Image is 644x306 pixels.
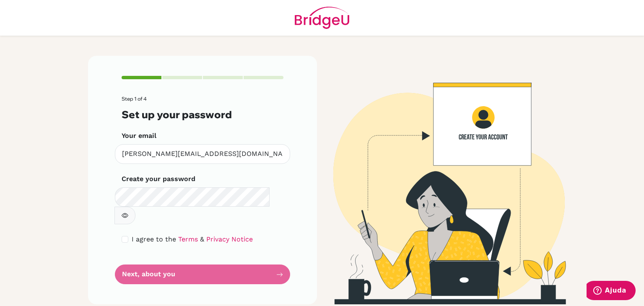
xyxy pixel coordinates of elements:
[132,235,176,243] span: I agree to the
[115,144,290,164] input: Insert your email*
[206,235,253,243] a: Privacy Notice
[122,174,195,184] label: Create your password
[122,131,156,141] label: Your email
[122,96,147,102] span: Step 1 of 4
[587,281,636,302] iframe: Abre um widget para que você possa encontrar mais informações
[122,109,283,121] h3: Set up your password
[178,235,198,243] a: Terms
[200,235,204,243] span: &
